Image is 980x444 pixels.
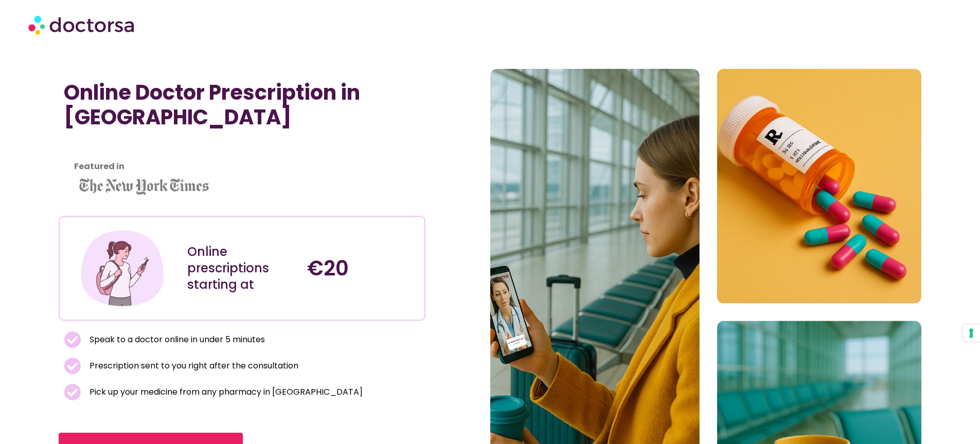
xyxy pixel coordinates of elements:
h4: €20 [307,256,417,281]
strong: Featured in [74,160,124,172]
span: Prescription sent to you right after the consultation [87,359,298,373]
h1: Online Doctor Prescription in [GEOGRAPHIC_DATA] [64,80,420,129]
iframe: Customer reviews powered by Trustpilot [64,152,420,164]
img: Illustration depicting a young woman in a casual outfit, engaged with her smartphone. She has a p... [79,225,166,312]
div: Online prescriptions starting at [187,244,297,293]
span: Pick up your medicine from any pharmacy in [GEOGRAPHIC_DATA] [87,385,363,399]
button: Your consent preferences for tracking technologies [963,324,980,342]
span: Speak to a doctor online in under 5 minutes [87,332,265,347]
iframe: Customer reviews powered by Trustpilot [64,140,218,152]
